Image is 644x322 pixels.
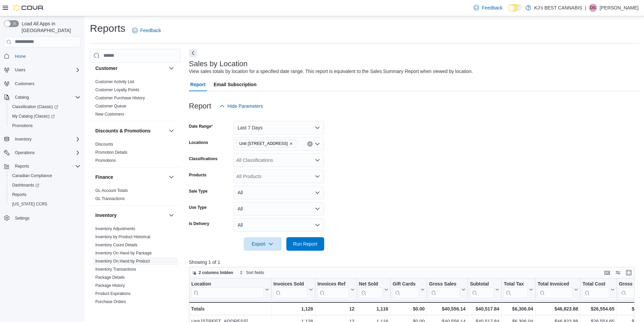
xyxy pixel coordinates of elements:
button: Operations [12,149,38,157]
span: 2 columns hidden [199,270,233,275]
img: Cova [14,4,44,11]
span: Discounts [95,142,113,147]
button: Reports [7,190,83,199]
button: Catalog [12,93,31,101]
button: Sort fields [237,269,267,277]
nav: Complex example [4,49,80,241]
a: Customer Loyalty Points [95,88,139,92]
h3: Finance [95,174,113,180]
label: Classifications [189,156,218,162]
button: Home [1,51,83,61]
button: Inventory [1,134,83,144]
button: Operations [1,148,83,157]
a: Reports [9,191,29,199]
a: Customer Queue [95,104,126,108]
span: Customers [15,81,34,86]
button: Settings [1,213,83,223]
a: My Catalog (Classic) [7,112,83,121]
button: Last 7 Days [234,121,324,134]
span: Report [190,78,206,91]
button: Customers [1,79,83,89]
button: Subtotal [470,281,499,298]
div: Gross Sales [429,281,460,287]
span: Classification (Classic) [12,104,58,109]
button: Hide Parameters [217,99,266,113]
button: Open list of options [315,157,320,163]
button: Customer [95,65,166,72]
span: Users [12,66,80,74]
a: GL Transactions [95,196,125,201]
span: Catalog [15,95,29,100]
span: Promotions [12,123,33,128]
span: GL Account Totals [95,188,128,193]
button: All [234,202,324,216]
span: Settings [15,216,29,221]
a: Inventory Transactions [95,267,136,272]
div: Deepika Sharma [589,4,597,12]
div: Gross Sales [429,281,460,298]
a: Inventory On Hand by Product [95,259,150,264]
div: Invoices Ref [317,281,349,298]
button: Run Report [286,237,324,251]
a: Customers [12,80,37,88]
button: Inventory [167,211,175,219]
h1: Reports [90,22,125,35]
button: Remove Unit 103- 2700 Barnet Highway from selection in this group [289,142,293,146]
span: Product Expirations [95,291,130,296]
div: Total Invoiced [538,281,573,287]
span: Operations [12,149,80,157]
span: Email Subscription [214,78,257,91]
p: Showing 1 of 1 [189,259,639,266]
a: Inventory On Hand by Package [95,251,152,255]
button: Finance [95,174,166,180]
button: Location [191,281,269,298]
button: Total Invoiced [538,281,578,298]
a: GL Account Totals [95,188,128,193]
div: Finance [90,187,181,205]
button: Catalog [1,93,83,102]
label: Use Type [189,205,207,210]
button: Canadian Compliance [7,171,83,180]
a: Feedback [471,1,505,15]
label: Is Delivery [189,221,209,226]
input: Dark Mode [508,4,522,11]
span: Classification (Classic) [9,103,80,111]
div: $6,306.04 [504,305,533,313]
span: Run Report [293,241,317,247]
button: Clear input [307,141,313,147]
div: Location [191,281,264,287]
button: Invoices Sold [273,281,313,298]
a: Dashboards [7,180,83,190]
a: Inventory by Product Historical [95,234,150,239]
div: Total Cost [582,281,609,298]
span: Inventory [12,135,80,143]
button: Discounts & Promotions [95,127,166,134]
span: Inventory by Product Historical [95,234,150,240]
a: Classification (Classic) [9,103,61,111]
span: Export [248,237,278,251]
div: $40,556.14 [429,305,466,313]
a: Dashboards [9,181,42,189]
div: Total Tax [504,281,528,298]
button: Inventory [12,135,34,143]
a: Promotion Details [95,150,127,155]
span: Reports [12,192,26,197]
div: Total Tax [504,281,528,287]
a: Canadian Compliance [9,172,55,180]
h3: Customer [95,65,117,72]
span: Users [15,67,25,73]
a: Package History [95,283,125,288]
div: Totals [191,305,269,313]
span: Canadian Compliance [9,172,80,180]
span: Promotions [9,122,80,130]
span: Reports [9,191,80,199]
a: Package Details [95,275,125,280]
a: Inventory Count Details [95,243,138,247]
div: Location [191,281,264,298]
div: View sales totals by location for a specified date range. This report is equivalent to the Sales ... [189,68,473,75]
button: Reports [1,162,83,171]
